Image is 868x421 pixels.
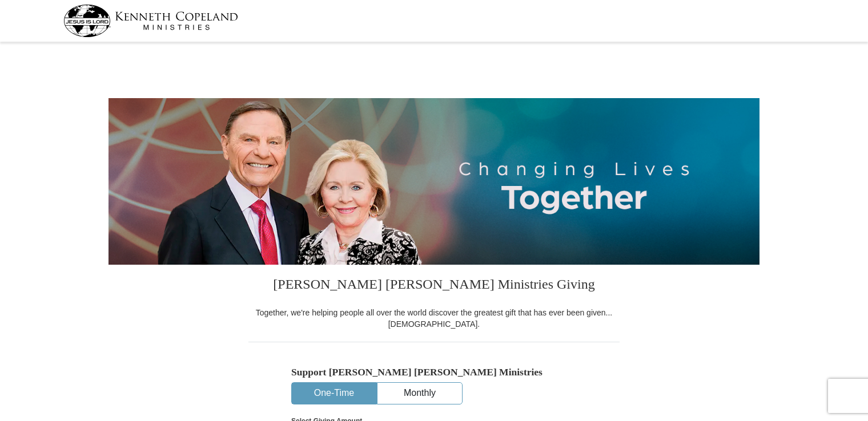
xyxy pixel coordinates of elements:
[292,383,376,404] button: One-Time
[377,383,462,404] button: Monthly
[291,366,577,378] h5: Support [PERSON_NAME] [PERSON_NAME] Ministries
[248,265,620,307] h3: [PERSON_NAME] [PERSON_NAME] Ministries Giving
[63,5,238,37] img: kcm-header-logo.svg
[248,307,620,330] div: Together, we're helping people all over the world discover the greatest gift that has ever been g...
